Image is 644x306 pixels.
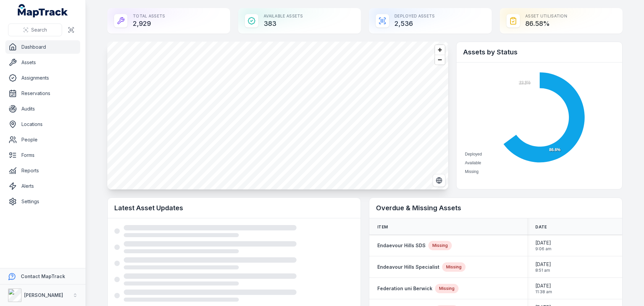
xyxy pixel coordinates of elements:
a: MapTrack [18,4,68,17]
span: Available [465,161,481,165]
span: 9:06 am [535,246,551,252]
time: 8/1/2025, 8:51:18 AM [535,261,551,273]
span: Search [31,27,47,33]
button: Zoom in [435,45,445,55]
a: Assets [5,56,80,69]
h2: Latest Asset Updates [114,203,354,213]
div: Missing [435,284,459,293]
div: Missing [442,262,466,272]
a: Reports [5,164,80,177]
a: Forms [5,148,80,162]
span: [DATE] [535,261,551,268]
button: Zoom out [435,55,445,64]
a: People [5,133,80,146]
button: Search [8,24,62,36]
span: 8:51 am [535,268,551,273]
a: Dashboard [5,40,80,54]
span: Missing [465,169,479,174]
a: Locations [5,118,80,131]
strong: Contact MapTrack [21,273,65,279]
span: Item [377,224,388,230]
time: 7/22/2025, 11:38:59 AM [535,282,552,295]
button: Switch to Satellite View [433,174,445,187]
a: Alerts [5,179,80,193]
span: [DATE] [535,282,552,289]
canvas: Map [107,42,448,189]
span: Deployed [465,152,482,157]
a: Assignments [5,71,80,85]
a: Settings [5,195,80,208]
a: Endeavour Hills Specialist [377,264,439,270]
time: 8/1/2025, 9:06:46 AM [535,239,551,252]
span: 11:38 am [535,289,552,295]
strong: [PERSON_NAME] [24,292,63,298]
a: Federation uni Berwick [377,285,432,292]
h2: Overdue & Missing Assets [376,203,615,213]
a: Audits [5,102,80,116]
a: Endaevour Hills SDS [377,242,426,249]
span: [DATE] [535,239,551,246]
span: Date [535,224,547,230]
h2: Assets by Status [463,47,615,57]
div: Missing [428,241,452,250]
a: Reservations [5,87,80,100]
